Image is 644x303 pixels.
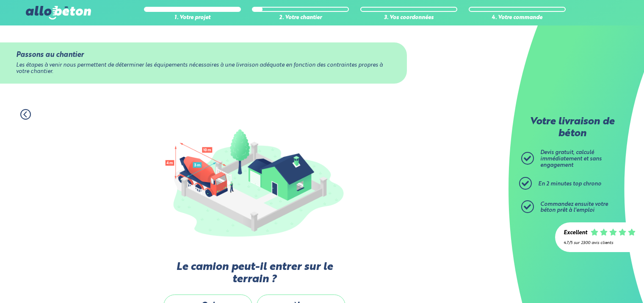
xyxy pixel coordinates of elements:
[360,15,457,21] div: 3. Vos coordonnées
[538,181,601,187] span: En 2 minutes top chrono
[540,150,602,168] span: Devis gratuit, calculé immédiatement et sans engagement
[252,15,349,21] div: 2. Votre chantier
[564,241,636,245] div: 4.7/5 sur 2300 avis clients
[26,6,91,20] img: allobéton
[16,62,390,75] div: Les étapes à venir nous permettent de déterminer les équipements nécessaires à une livraison adéq...
[469,15,566,21] div: 4. Votre commande
[144,15,241,21] div: 1. Votre projet
[161,261,348,286] label: Le camion peut-il entrer sur le terrain ?
[523,116,621,140] p: Votre livraison de béton
[16,51,390,59] div: Passons au chantier
[569,270,635,294] iframe: Help widget launcher
[540,202,608,213] span: Commandez ensuite votre béton prêt à l'emploi
[564,230,587,236] div: Excellent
